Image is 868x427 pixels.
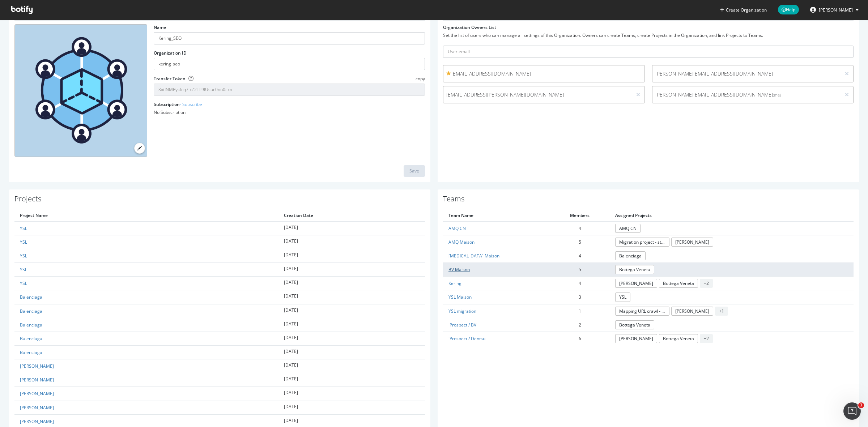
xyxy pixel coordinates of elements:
label: Organization ID [154,50,187,56]
a: [PERSON_NAME] [671,238,713,247]
td: [DATE] [278,263,425,277]
td: [DATE] [278,304,425,318]
span: 1 [858,402,864,408]
span: [EMAIL_ADDRESS][PERSON_NAME][DOMAIN_NAME] [446,91,629,98]
small: (me) [773,92,781,98]
a: iProspect / BV [448,322,476,328]
td: [DATE] [278,359,425,373]
a: Bottega Veneta [615,265,654,274]
td: [DATE] [278,332,425,345]
td: [DATE] [278,290,425,304]
td: [DATE] [278,373,425,387]
td: 5 [550,235,610,249]
div: No Subscription [154,109,425,115]
td: 4 [550,249,610,262]
td: [DATE] [278,345,425,359]
a: [PERSON_NAME] [20,363,54,369]
a: Balenciaga [20,322,42,328]
a: Balenciaga [20,349,42,355]
a: YSL [20,225,27,231]
span: + 2 [700,334,713,343]
span: [PERSON_NAME][EMAIL_ADDRESS][DOMAIN_NAME] [655,91,838,98]
th: Team Name [443,210,550,221]
input: Organization ID [154,58,425,70]
div: Set the list of users who can manage all settings of this Organization. Owners can create Teams, ... [443,32,854,38]
td: [DATE] [278,277,425,290]
span: Sandra Lukijanec [819,7,853,13]
td: 2 [550,318,610,332]
td: [DATE] [278,401,425,414]
td: [DATE] [278,318,425,332]
a: Migration project - staging [615,238,669,247]
a: [PERSON_NAME] [20,418,54,424]
span: Help [778,5,799,14]
button: Create Organization [720,7,767,13]
span: copy [416,76,425,82]
a: Kering [448,280,461,286]
a: YSL Maison [448,294,472,300]
a: Bottega Veneta [615,320,654,329]
a: iProspect / Dentsu [448,336,485,342]
th: Members [550,210,610,221]
label: Organization Owners List [443,24,496,30]
a: Balenciaga [20,336,42,342]
td: 4 [550,277,610,290]
a: AMQ CN [448,225,466,231]
a: Bottega Veneta [659,279,698,288]
span: [EMAIL_ADDRESS][DOMAIN_NAME] [446,70,642,77]
td: 3 [550,290,610,304]
th: Assigned Projects [610,210,854,221]
a: BV Maison [448,266,470,273]
a: [PERSON_NAME] [615,279,657,288]
input: name [154,32,425,44]
a: [PERSON_NAME] [671,307,713,316]
span: + 1 [715,307,728,316]
label: Transfer Token [154,76,186,82]
th: Creation Date [278,210,425,221]
span: [PERSON_NAME][EMAIL_ADDRESS][DOMAIN_NAME] [655,70,838,77]
a: [PERSON_NAME] [615,334,657,343]
th: Project Name [14,210,278,221]
span: + 2 [700,279,713,288]
a: AMQ CN [615,224,641,233]
a: [PERSON_NAME] [20,390,54,397]
td: [DATE] [278,235,425,249]
a: Balenciaga [615,251,646,260]
td: [DATE] [278,387,425,401]
button: Save [404,165,425,177]
button: [PERSON_NAME] [804,4,864,16]
a: [PERSON_NAME] [20,405,54,411]
td: 1 [550,304,610,318]
div: Save [409,168,419,174]
h1: Teams [443,195,854,206]
label: Subscription [154,101,202,107]
a: YSL [20,280,27,286]
td: 4 [550,221,610,235]
a: Balenciaga [20,308,42,314]
td: [DATE] [278,249,425,262]
a: YSL [20,239,27,245]
td: 6 [550,332,610,345]
iframe: Intercom live chat [843,402,861,420]
label: Name [154,24,166,30]
a: AMQ Maison [448,239,475,245]
a: Mapping URL crawl - YSL Content [615,307,669,316]
a: YSL [20,253,27,259]
td: 5 [550,263,610,277]
a: Balenciaga [20,294,42,300]
h1: Projects [14,195,425,206]
a: YSL [20,266,27,273]
a: - Subscribe [180,101,202,107]
td: [DATE] [278,221,425,235]
a: YSL [615,293,630,302]
a: YSL migration [448,308,476,314]
a: [MEDICAL_DATA] Maison [448,253,499,259]
a: Bottega Veneta [659,334,698,343]
input: User email [443,46,854,58]
a: [PERSON_NAME] [20,377,54,383]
